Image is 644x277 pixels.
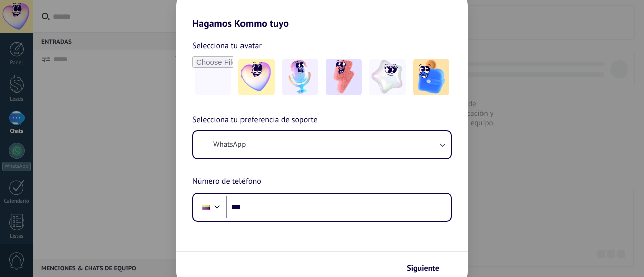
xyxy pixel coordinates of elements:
span: Número de teléfono [192,175,261,189]
span: Selecciona tu avatar [192,39,262,52]
button: Siguiente [402,260,453,277]
img: -5.jpeg [413,59,449,95]
img: -3.jpeg [326,59,362,95]
button: WhatsApp [193,131,451,158]
img: -4.jpeg [369,59,406,95]
img: -1.jpeg [238,59,275,95]
img: -2.jpeg [282,59,318,95]
span: Selecciona tu preferencia de soporte [192,114,318,127]
div: Colombia: + 57 [196,197,215,218]
span: WhatsApp [213,140,246,150]
span: Siguiente [407,265,439,272]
